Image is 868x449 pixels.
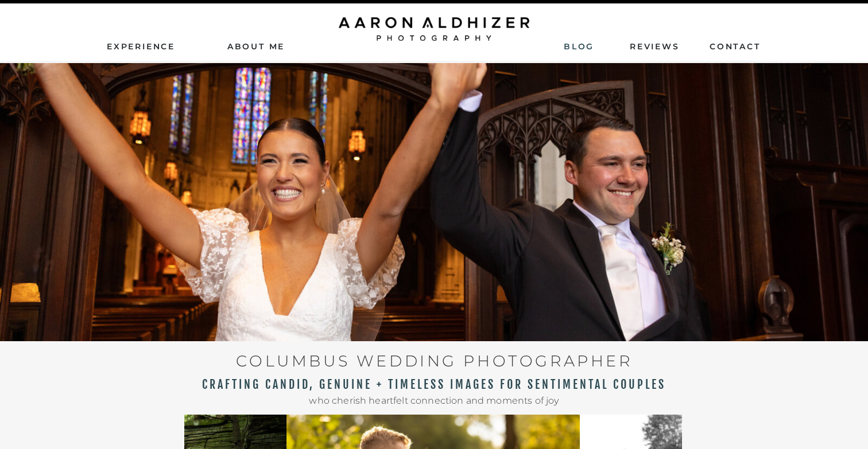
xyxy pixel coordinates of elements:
[630,41,681,51] a: ReviEws
[107,41,177,51] a: Experience
[564,41,594,51] a: Blog
[154,378,714,391] h2: CRAFTING CANDID, GENUINE + TIMELESS IMAGES FOR SENTIMENTAL COUPLES
[154,393,714,406] h2: who cherish heartfelt connection and moments of joy
[215,41,297,51] a: AbouT ME
[187,348,682,366] h1: COLUMBUS WEDDING PHOTOGRAPHER
[710,41,761,51] a: contact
